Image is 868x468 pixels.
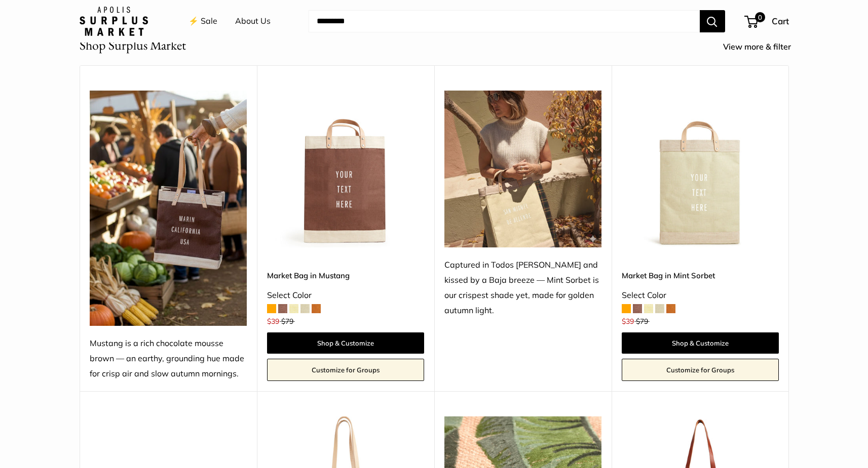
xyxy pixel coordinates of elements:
h2: Shop Surplus Market [80,35,186,55]
span: $39 [622,317,634,326]
a: View more & filter [723,39,802,55]
div: Captured in Todos [PERSON_NAME] and kissed by a Baja breeze — Mint Sorbet is our crispest shade y... [444,258,601,318]
a: About Us [235,14,271,29]
img: Captured in Todos Santos and kissed by a Baja breeze — Mint Sorbet is our crispest shade yet, mad... [444,91,601,247]
img: Market Bag in Mustang [267,91,424,247]
a: Market Bag in MustangMarket Bag in Mustang [267,91,424,247]
a: Market Bag in Mustang [267,270,424,281]
a: 0 Cart [745,13,789,29]
div: Mustang is a rich chocolate mousse brown — an earthy, grounding hue made for crisp air and slow a... [90,336,247,381]
span: $79 [281,317,293,326]
div: Select Color [622,288,779,303]
a: Market Bag in Mint Sorbet [622,270,779,281]
a: Market Bag in Mint SorbetMarket Bag in Mint Sorbet [622,91,779,247]
span: $39 [267,317,279,326]
span: Cart [772,16,789,26]
span: 0 [754,12,765,22]
a: Customize for Groups [267,359,424,381]
a: Shop & Customize [622,332,779,354]
img: Apolis: Surplus Market [80,7,148,36]
div: Select Color [267,288,424,303]
a: Shop & Customize [267,332,424,354]
img: Mustang is a rich chocolate mousse brown — an earthy, grounding hue made for crisp air and slow a... [90,91,247,326]
input: Search... [309,10,700,32]
span: $79 [636,317,648,326]
button: Search [700,10,725,32]
a: Customize for Groups [622,359,779,381]
a: ⚡️ Sale [188,14,217,29]
img: Market Bag in Mint Sorbet [622,91,779,247]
